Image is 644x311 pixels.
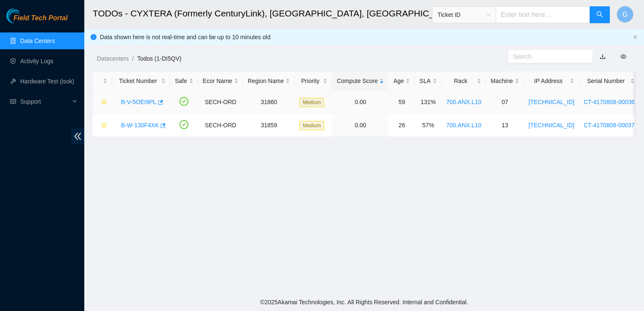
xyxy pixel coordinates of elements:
td: SECH-ORD [198,114,243,137]
span: eye [620,54,626,59]
span: star [101,99,107,106]
span: Ticket ID [437,8,491,21]
td: 131% [415,91,441,114]
footer: © 2025 Akamai Technologies, Inc. All Rights Reserved. Internal and Confidential. [84,293,644,311]
td: 57% [415,114,441,137]
button: star [97,95,107,109]
td: SECH-ORD [198,91,243,114]
span: / [132,55,134,62]
input: Enter text here... [496,6,590,23]
a: Akamai TechnologiesField Tech Portal [6,15,67,26]
a: B-W-130F4XK [121,122,159,129]
a: Activity Logs [20,58,54,64]
a: CT-4170808-00036 [584,99,635,105]
span: read [10,99,16,105]
span: Support [20,93,70,110]
a: download [600,53,606,60]
span: double-left [71,129,84,144]
td: 31860 [243,91,295,114]
button: download [593,50,612,63]
td: 59 [389,91,415,114]
button: G [617,6,633,23]
a: [TECHNICAL_ID] [529,99,574,105]
span: search [596,11,603,19]
span: close [633,35,638,40]
span: star [101,122,107,129]
td: 31859 [243,114,295,137]
button: close [633,35,638,40]
a: Data Centers [20,38,55,44]
a: CT-4170808-00037 [584,122,635,129]
a: [TECHNICAL_ID] [529,122,574,129]
span: check-circle [180,97,188,106]
a: 700.ANX.L10 [446,99,481,105]
span: Field Tech Portal [13,14,67,22]
td: 13 [486,114,524,137]
a: 700.ANX.L10 [446,122,481,129]
span: Medium [299,121,324,130]
span: check-circle [180,120,188,129]
td: 26 [389,114,415,137]
td: 07 [486,91,524,114]
a: Todos (1-DI5QV) [137,55,181,62]
a: B-V-5OEI9PL [121,99,156,105]
td: 0.00 [332,114,389,137]
span: G [623,9,628,20]
a: Hardware Test (isok) [20,78,74,85]
input: Search [513,52,581,61]
span: Medium [299,98,324,107]
td: 0.00 [332,91,389,114]
button: star [97,118,107,132]
a: Datacenters [97,55,129,62]
img: Akamai Technologies [6,8,43,23]
button: search [590,6,610,23]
